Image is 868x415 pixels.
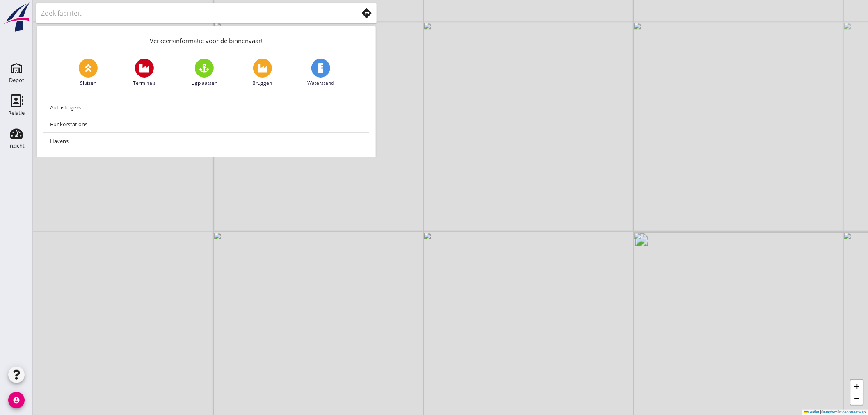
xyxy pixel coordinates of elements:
span: Terminals [133,80,156,87]
a: OpenStreetMap [840,410,866,414]
div: Verkeersinformatie voor de binnenvaart [37,26,376,52]
div: Bunkerstations [50,119,363,129]
a: Ligplaatsen [191,59,217,87]
a: Waterstand [307,59,334,87]
div: Relatie [8,110,25,116]
div: Depot [9,78,24,83]
div: Havens [50,136,363,146]
img: logo-small.a267ee39.svg [2,2,31,32]
i: account_circle [8,392,25,408]
span: − [854,393,860,404]
a: Terminals [133,59,156,87]
a: Zoom in [851,380,863,392]
span: Waterstand [307,80,334,87]
div: © © [802,410,868,415]
a: Leaflet [804,410,819,414]
span: Sluizen [80,80,96,87]
a: Bruggen [253,59,272,87]
span: | [820,410,821,414]
span: Bruggen [253,80,272,87]
input: Zoek faciliteit [41,7,347,20]
div: Autosteigers [50,103,363,112]
a: Sluizen [79,59,98,87]
span: Ligplaatsen [191,80,217,87]
a: Mapbox [824,410,837,414]
div: Inzicht [8,143,25,148]
a: Zoom out [851,392,863,405]
span: + [854,381,860,391]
